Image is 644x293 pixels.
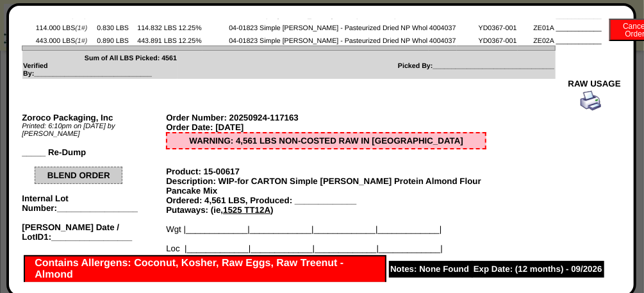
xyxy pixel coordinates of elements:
div: Ordered: 4,561 LBS, Produced: _____________ [166,196,486,205]
div: Notes: None Found [389,261,473,278]
span: (1#) [75,37,87,45]
td: 0.890 LBS [88,33,130,46]
td: YD0367-001 [457,21,518,33]
div: Verified By:_______________________________ [23,62,177,78]
u: 1525 TT12A [223,205,270,215]
div: WARNING: 4,561 LBS NON-COSTED RAW IN [GEOGRAPHIC_DATA] [166,132,486,149]
td: ZE01A [518,21,556,33]
div: [PERSON_NAME] Date / LotID1:_________________ [22,222,166,242]
td: 114.832 LBS [129,21,178,33]
td: 4004037 [429,33,457,46]
div: Printed: 6:10pm on [DATE] by [PERSON_NAME] [22,122,166,138]
td: ____________ [556,33,603,46]
div: Order Date: [DATE] [166,122,486,132]
td: 12.25% [178,21,202,33]
td: 04-01823 Simple [PERSON_NAME] - Pasteurized Dried NP Whol [202,33,429,46]
td: 443.000 LBS [22,33,88,46]
td: ____________ [556,21,603,33]
span: (1#) [75,24,87,32]
td: 443.891 LBS [129,33,178,46]
td: YD0367-001 [457,33,518,46]
div: BLEND ORDER [35,167,122,184]
td: Sum of All LBS Picked: 4561 [22,50,178,78]
div: Contains Allergens: Coconut, Kosher, Raw Eggs, Raw Treenut - Almond [24,255,386,283]
td: ZE02A [518,33,556,46]
td: 4004037 [429,21,457,33]
td: 0.830 LBS [88,21,130,33]
td: 04-01823 Simple [PERSON_NAME] - Pasteurized Dried NP Whol [202,21,429,33]
div: Order Number: 20250924-117163 [166,113,486,122]
div: Wgt |_____________|_____________|_____________|_____________| Loc |_____________|_____________|__... [166,224,486,253]
td: Picked By:________________________________ [178,50,555,78]
div: Zoroco Packaging, Inc [22,113,166,122]
div: RAW USAGE [22,79,621,88]
div: Putaways: (ie, ) [166,205,486,215]
div: _____ Re-Dump [22,147,166,157]
div: Description: WIP-for CARTON Simple [PERSON_NAME] Protein Almond Flour Pancake Mix [166,176,486,196]
div: Exp Date: (12 months) - 09/2026 [472,261,604,278]
td: 12.25% [178,33,202,46]
td: 114.000 LBS [22,21,88,33]
img: print.gif [581,90,601,111]
div: Product: 15-00617 [166,167,486,176]
div: Internal Lot Number:_________________ [22,194,166,213]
